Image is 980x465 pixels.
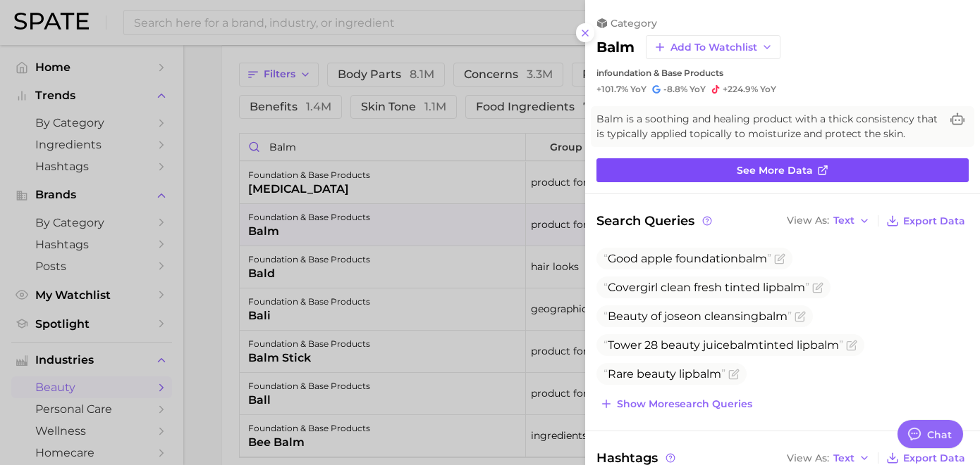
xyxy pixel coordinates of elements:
[604,367,725,381] span: Rare beauty lip
[663,84,687,94] span: -8.8%
[596,112,941,141] span: Balm is a soothing and healing product with a thick consistency that is typically applied topical...
[646,35,780,59] button: Add to Watchlist
[737,165,813,177] span: See more data
[728,369,740,380] button: Flag as miscategorized or irrelevant
[596,211,714,231] span: Search Queries
[604,252,771,265] span: Good apple foundation
[630,84,647,95] span: YoY
[846,340,857,351] button: Flag as miscategorized or irrelevant
[787,454,829,462] span: View As
[810,338,839,352] span: balm
[611,17,657,30] span: category
[617,398,752,410] span: Show more search queries
[776,281,805,294] span: balm
[795,311,806,322] button: Flag as miscategorized or irrelevant
[774,253,785,265] button: Flag as miscategorized or irrelevant
[690,84,706,95] span: YoY
[883,211,969,231] button: Export Data
[903,215,965,227] span: Export Data
[723,84,758,94] span: +224.9%
[812,282,823,293] button: Flag as miscategorized or irrelevant
[604,68,723,78] span: foundation & base products
[759,310,788,323] span: balm
[738,252,767,265] span: balm
[604,338,843,352] span: Tower 28 beauty juice tinted lip
[596,394,756,414] button: Show moresearch queries
[760,84,776,95] span: YoY
[692,367,721,381] span: balm
[596,84,628,94] span: +101.7%
[833,454,855,462] span: Text
[670,42,757,53] span: Add to Watchlist
[596,39,635,56] h2: balm
[903,452,965,464] span: Export Data
[596,68,969,78] div: in
[833,217,855,224] span: Text
[604,310,792,323] span: Beauty of joseon cleansing
[596,158,969,182] a: See more data
[787,217,829,224] span: View As
[604,281,809,294] span: Covergirl clean fresh tinted lip
[783,212,874,230] button: View AsText
[730,338,759,352] span: balm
